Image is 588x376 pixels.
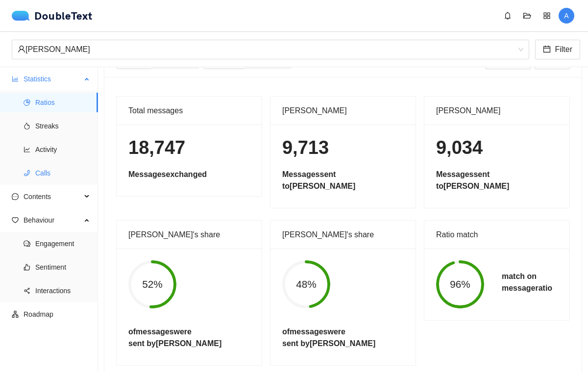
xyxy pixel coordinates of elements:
[128,279,176,290] span: 52%
[24,210,81,230] span: Behaviour
[555,43,572,55] span: Filter
[564,8,568,24] span: A
[35,234,90,253] span: Engagement
[282,169,404,192] h5: Messages sent to [PERSON_NAME]
[24,304,90,324] span: Roadmap
[282,326,375,350] h5: of messages were sent by [PERSON_NAME]
[436,221,558,249] div: Ratio match
[12,11,93,21] div: DoubleText
[128,136,250,159] h1: 18,747
[24,287,30,294] span: share-alt
[436,97,558,125] div: [PERSON_NAME]
[543,45,551,54] span: calendar
[436,279,484,290] span: 96%
[535,40,580,59] button: calendarFilter
[128,97,250,125] div: Total messages
[35,140,90,159] span: Activity
[24,146,30,153] span: line-chart
[128,221,250,249] div: [PERSON_NAME]'s share
[24,69,81,89] span: Statistics
[24,123,30,129] span: fire
[502,271,552,294] h5: match on message ratio
[24,264,30,271] span: like
[24,99,30,106] span: pie-chart
[282,279,330,290] span: 48%
[12,75,19,82] span: bar-chart
[24,240,30,247] span: comment
[519,8,535,24] button: folder-open
[282,136,404,159] h1: 9,713
[12,11,93,21] a: logoDoubleText
[35,93,90,112] span: Ratios
[500,12,515,20] span: bell
[24,187,81,206] span: Contents
[436,136,558,159] h1: 9,034
[436,169,558,192] h5: Messages sent to [PERSON_NAME]
[35,281,90,301] span: Interactions
[35,116,90,136] span: Streaks
[539,12,554,20] span: appstore
[18,45,25,53] span: user
[35,257,90,277] span: Sentiment
[12,311,19,318] span: apartment
[282,97,404,125] div: [PERSON_NAME]
[12,193,19,200] span: message
[12,217,19,224] span: heart
[282,221,404,249] div: [PERSON_NAME]'s share
[12,11,34,21] img: logo
[18,40,514,59] div: [PERSON_NAME]
[24,170,30,176] span: phone
[35,163,90,183] span: Calls
[128,169,250,180] h5: Messages exchanged
[500,8,515,24] button: bell
[520,12,535,20] span: folder-open
[128,326,221,350] h5: of messages were sent by [PERSON_NAME]
[539,8,555,24] button: appstore
[18,40,523,59] span: Hannah Parkin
